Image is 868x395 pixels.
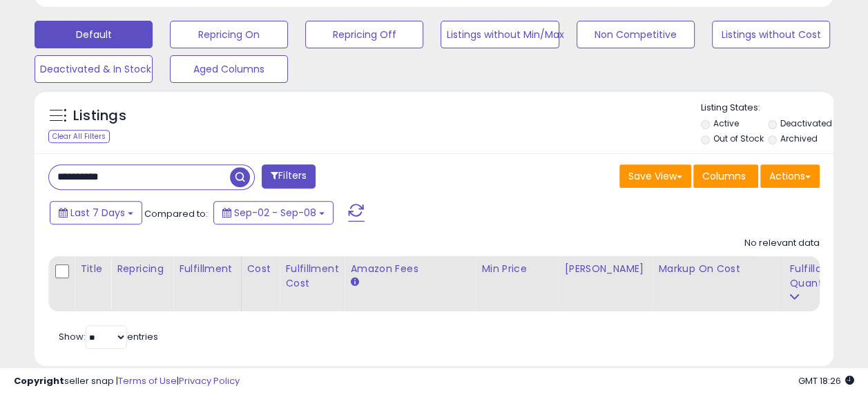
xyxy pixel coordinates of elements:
[80,262,105,276] div: Title
[798,374,854,387] span: 2025-09-16 18:26 GMT
[658,262,778,276] div: Markup on Cost
[170,21,288,48] button: Repricing On
[789,262,837,291] div: Fulfillable Quantity
[70,206,125,220] span: Last 7 Days
[577,21,695,48] button: Non Competitive
[441,21,559,48] button: Listings without Min/Max
[702,169,746,183] span: Columns
[701,102,833,115] p: Listing States:
[305,21,423,48] button: Repricing Off
[117,262,167,276] div: Repricing
[14,374,64,387] strong: Copyright
[760,164,820,188] button: Actions
[170,55,288,83] button: Aged Columns
[35,21,153,48] button: Default
[350,262,470,276] div: Amazon Fees
[118,374,177,387] a: Terms of Use
[693,164,758,188] button: Columns
[35,55,153,83] button: Deactivated & In Stock
[179,374,240,387] a: Privacy Policy
[234,206,316,220] span: Sep-02 - Sep-08
[619,164,691,188] button: Save View
[247,262,274,276] div: Cost
[50,201,142,224] button: Last 7 Days
[564,262,646,276] div: [PERSON_NAME]
[713,133,764,144] label: Out of Stock
[780,117,832,129] label: Deactivated
[653,256,784,311] th: The percentage added to the cost of goods (COGS) that forms the calculator for Min & Max prices.
[73,106,126,126] h5: Listings
[712,21,830,48] button: Listings without Cost
[213,201,334,224] button: Sep-02 - Sep-08
[350,276,358,289] small: Amazon Fees.
[713,117,739,129] label: Active
[780,133,818,144] label: Archived
[48,130,110,143] div: Clear All Filters
[744,237,820,250] div: No relevant data
[481,262,552,276] div: Min Price
[14,375,240,388] div: seller snap | |
[262,164,316,189] button: Filters
[144,207,208,220] span: Compared to:
[285,262,338,291] div: Fulfillment Cost
[59,330,158,343] span: Show: entries
[179,262,235,276] div: Fulfillment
